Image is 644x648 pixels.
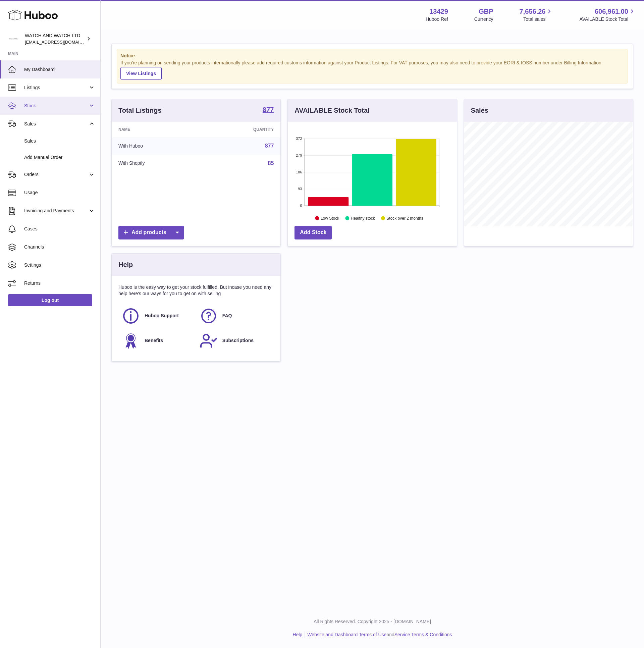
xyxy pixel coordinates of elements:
[471,106,488,115] h3: Sales
[222,313,232,319] span: FAQ
[120,53,624,59] strong: Notice
[24,154,95,161] span: Add Manual Order
[595,7,628,16] span: 606,961.00
[268,160,274,166] a: 85
[203,122,280,137] th: Quantity
[479,7,493,16] strong: GBP
[145,337,163,344] span: Benefits
[106,618,639,625] p: All Rights Reserved. Copyright 2025 - [DOMAIN_NAME]
[24,138,95,144] span: Sales
[523,16,553,22] span: Total sales
[298,187,302,191] text: 93
[321,216,339,220] text: Low Stock
[307,632,386,637] a: Website and Dashboard Terms of Use
[118,260,133,269] h3: Help
[24,171,88,178] span: Orders
[200,307,271,325] a: FAQ
[200,332,271,350] a: Subscriptions
[294,226,332,239] a: Add Stock
[520,7,546,16] span: 7,656.26
[8,294,92,306] a: Log out
[305,632,452,638] li: and
[24,244,95,250] span: Channels
[122,332,193,350] a: Benefits
[24,280,95,286] span: Returns
[112,155,203,172] td: With Shopify
[263,106,274,113] strong: 877
[112,137,203,155] td: With Huboo
[520,7,553,22] a: 7,656.26 Total sales
[426,16,448,22] div: Huboo Ref
[474,16,493,22] div: Currency
[293,632,303,637] a: Help
[263,106,274,114] a: 877
[294,106,369,115] h3: AVAILABLE Stock Total
[387,216,423,220] text: Stock over 2 months
[579,16,636,22] span: AVAILABLE Stock Total
[118,106,162,115] h3: Total Listings
[145,313,179,319] span: Huboo Support
[24,262,95,268] span: Settings
[579,7,636,22] a: 606,961.00 AVAILABLE Stock Total
[394,632,452,637] a: Service Terms & Conditions
[24,85,88,91] span: Listings
[25,39,99,45] span: [EMAIL_ADDRESS][DOMAIN_NAME]
[24,208,88,214] span: Invoicing and Payments
[300,204,302,208] text: 0
[351,216,375,220] text: Healthy stock
[112,122,203,137] th: Name
[120,60,624,80] div: If you're planning on sending your products internationally please add required customs informati...
[118,284,274,297] p: Huboo is the easy way to get your stock fulfilled. But incase you need any help here's our ways f...
[296,137,302,141] text: 372
[296,170,302,174] text: 186
[24,226,95,232] span: Cases
[25,33,85,45] div: WATCH AND WATCH LTD
[24,103,88,109] span: Stock
[24,66,95,73] span: My Dashboard
[118,226,184,239] a: Add products
[120,67,162,80] a: View Listings
[122,307,193,325] a: Huboo Support
[8,34,18,44] img: baris@watchandwatch.co.uk
[24,190,95,196] span: Usage
[296,153,302,157] text: 279
[265,143,274,149] a: 877
[429,7,448,16] strong: 13429
[24,121,88,127] span: Sales
[222,337,254,344] span: Subscriptions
